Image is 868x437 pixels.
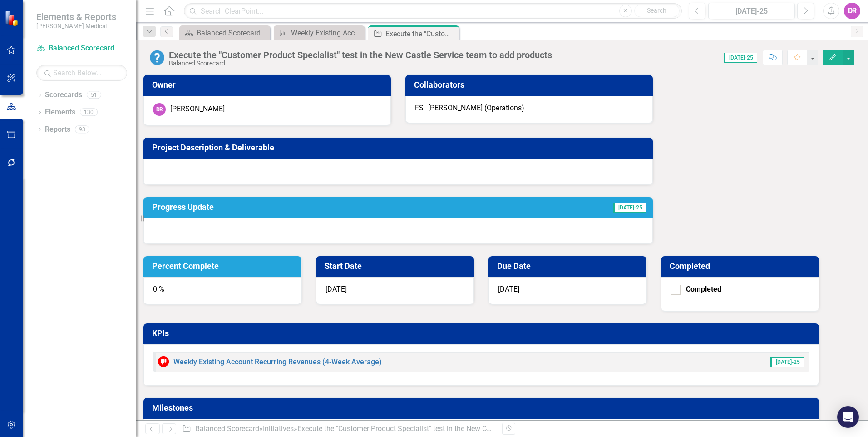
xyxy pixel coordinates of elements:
h3: Progress Update [152,203,470,212]
div: Execute the "Customer Product Specialist" test in the New Castle Service team to add products [385,28,457,40]
img: Below Target [158,356,169,367]
span: [DATE]-25 [724,53,757,63]
div: [DATE]-25 [711,6,792,17]
h3: Due Date [497,262,641,271]
div: FS [415,103,424,114]
a: Scorecards [45,90,82,100]
div: 93 [75,125,89,133]
button: [DATE]-25 [708,3,795,19]
h3: Percent Complete [152,262,296,271]
div: 51 [87,91,101,99]
a: Balanced Scorecard [36,43,127,54]
div: DR [153,103,166,116]
a: Weekly Existing Account Recurring Revenues (4-Week Average) [173,358,382,366]
small: [PERSON_NAME] Medical [36,22,116,30]
span: Search [647,7,666,14]
div: Execute the "Customer Product Specialist" test in the New Castle Service team to add products [169,50,552,60]
div: Completed [686,284,721,295]
span: [DATE]-25 [613,203,646,213]
input: Search Below... [36,65,127,81]
a: Balanced Scorecard Welcome Page [182,27,268,39]
a: Reports [45,124,70,135]
img: No Information [150,50,164,65]
h3: Collaborators [414,80,647,89]
div: » » [182,424,495,434]
div: [PERSON_NAME] [170,104,225,114]
a: Balanced Scorecard [195,424,259,433]
h3: Project Description & Deliverable [152,143,647,152]
div: Balanced Scorecard Welcome Page [197,27,268,39]
div: Balanced Scorecard [169,60,552,67]
input: Search ClearPoint... [184,3,682,19]
button: DR [844,3,860,19]
a: Initiatives [263,424,294,433]
span: Elements & Reports [36,11,116,22]
a: Weekly Existing Account Recurring Revenues (4-Week Average) [276,27,362,39]
div: Weekly Existing Account Recurring Revenues (4-Week Average) [291,27,362,39]
div: 130 [80,109,98,116]
div: [PERSON_NAME] (Operations) [428,103,524,114]
h3: KPIs [152,329,814,338]
span: [DATE]-25 [770,357,804,367]
div: Execute the "Customer Product Specialist" test in the New Castle Service team to add products [297,424,597,433]
div: 0 % [143,277,301,304]
h3: Milestones [152,403,814,412]
h3: Start Date [325,262,469,271]
h3: Owner [152,80,385,89]
img: ClearPoint Strategy [5,10,20,26]
span: [DATE] [498,285,519,293]
div: Open Intercom Messenger [837,406,859,428]
a: Elements [45,107,75,118]
h3: Completed [670,262,814,271]
button: Search [634,5,680,17]
span: [DATE] [325,285,347,293]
